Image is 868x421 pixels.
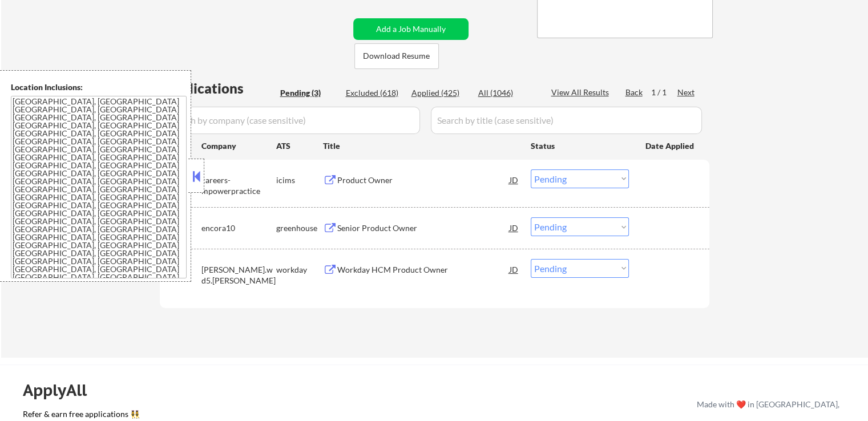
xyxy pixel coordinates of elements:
[625,87,644,98] div: Back
[508,169,520,190] div: JD
[280,87,337,99] div: Pending (3)
[431,107,702,134] input: Search by title (case sensitive)
[337,264,510,276] div: Workday HCM Product Owner
[337,175,510,186] div: Product Owner
[276,264,323,276] div: workday
[411,87,469,99] div: Applied (425)
[337,222,510,234] div: Senior Product Owner
[551,87,612,98] div: View All Results
[201,222,276,234] div: encora10
[276,175,323,186] div: icims
[508,217,520,238] div: JD
[645,140,696,152] div: Date Applied
[201,175,276,197] div: careers-mpowerpractice
[201,264,276,286] div: [PERSON_NAME].wd5.[PERSON_NAME]
[276,222,323,234] div: greenhouse
[163,107,420,134] input: Search by company (case sensitive)
[677,87,696,98] div: Next
[478,87,535,99] div: All (1046)
[276,140,323,152] div: ATS
[23,380,100,400] div: ApplyAll
[651,87,677,98] div: 1 / 1
[323,140,520,152] div: Title
[11,82,187,93] div: Location Inclusions:
[354,43,439,69] button: Download Resume
[346,87,403,99] div: Excluded (618)
[163,82,276,95] div: Applications
[201,140,276,152] div: Company
[353,18,469,40] button: Add a Job Manually
[531,135,629,156] div: Status
[508,259,520,280] div: JD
